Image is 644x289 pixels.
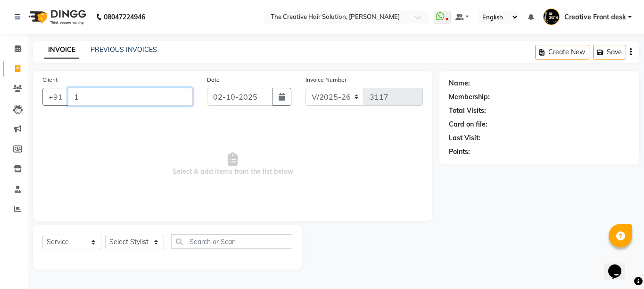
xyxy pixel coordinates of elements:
label: Client [42,76,58,84]
a: INVOICE [44,42,79,59]
img: logo [24,4,89,30]
label: Invoice Number [305,76,347,84]
button: +91 [42,88,69,106]
a: PREVIOUS INVOICES [91,45,157,54]
span: Creative Front desk [564,12,626,22]
div: Card on file: [449,119,487,129]
label: Date [207,76,220,84]
div: Total Visits: [449,106,486,116]
input: Search or Scan [171,234,292,249]
input: Search by Name/Mobile/Email/Code [68,88,193,106]
b: 08047224946 [104,4,145,30]
div: Name: [449,78,470,88]
button: Save [593,45,626,59]
div: Membership: [449,92,490,102]
button: Create New [535,45,589,59]
span: Select & add items from the list below [42,117,423,212]
iframe: chat widget [604,251,635,280]
div: Points: [449,147,470,157]
div: Last Visit: [449,133,480,143]
img: Creative Front desk [543,8,560,25]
